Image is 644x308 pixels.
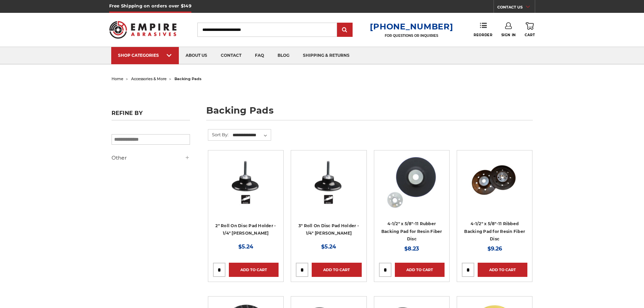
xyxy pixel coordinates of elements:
[321,243,336,250] span: $5.24
[232,130,271,140] select: Sort By:
[468,155,522,209] img: 4.5 inch ribbed thermo plastic resin fiber disc backing pad
[395,263,445,277] a: Add to Cart
[305,175,352,189] a: Quick view
[299,223,359,236] a: 3" Roll On Disc Pad Holder - 1/4" [PERSON_NAME]
[206,106,533,120] h1: backing pads
[112,76,123,81] a: home
[229,263,279,277] a: Add to Cart
[248,47,271,64] a: faq
[464,221,525,241] a: 4-1/2" x 5/8"-11 Ribbed Backing Pad for Resin Fiber Disc
[370,33,453,38] p: FOR QUESTIONS OR INQUIRIES
[271,47,296,64] a: blog
[478,263,527,277] a: Add to Cart
[208,129,229,140] label: Sort By:
[385,155,439,209] img: 4-1/2" Resin Fiber Disc Backing Pad Flexible Rubber
[131,76,167,81] a: accessories & more
[338,23,352,37] input: Submit
[379,155,445,221] a: 4-1/2" Resin Fiber Disc Backing Pad Flexible Rubber
[118,53,172,58] div: SHOP CATEGORIES
[219,155,273,209] img: 2" Roll On Disc Pad Holder - 1/4" Shank
[525,22,535,37] a: Cart
[302,155,356,209] img: 3" Roll On Disc Pad Holder - 1/4" Shank
[179,47,214,64] a: about us
[112,110,190,120] h5: Refine by
[215,223,276,236] a: 2" Roll On Disc Pad Holder - 1/4" [PERSON_NAME]
[404,245,419,252] span: $8.23
[471,175,518,189] a: Quick view
[112,154,190,162] h5: Other
[462,155,527,221] a: 4.5 inch ribbed thermo plastic resin fiber disc backing pad
[174,76,201,81] span: backing pads
[497,3,535,13] a: CONTACT US
[238,243,253,250] span: $5.24
[222,175,269,189] a: Quick view
[474,22,492,37] a: Reorder
[388,175,435,189] a: Quick view
[213,155,279,221] a: 2" Roll On Disc Pad Holder - 1/4" Shank
[296,47,356,64] a: shipping & returns
[109,17,177,43] img: Empire Abrasives
[381,221,442,241] a: 4-1/2" x 5/8"-11 Rubber Backing Pad for Resin Fiber Disc
[501,33,516,37] span: Sign In
[312,263,361,277] a: Add to Cart
[525,33,535,37] span: Cart
[474,33,492,37] span: Reorder
[296,155,361,221] a: 3" Roll On Disc Pad Holder - 1/4" Shank
[214,47,248,64] a: contact
[487,245,502,252] span: $9.26
[370,22,453,31] a: [PHONE_NUMBER]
